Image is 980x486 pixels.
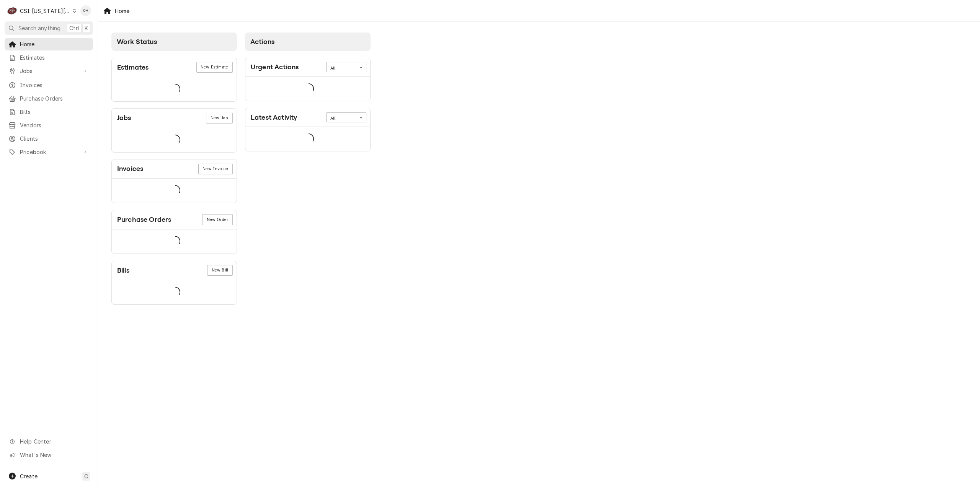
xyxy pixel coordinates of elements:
[20,135,89,143] span: Clients
[117,215,171,225] div: Card Title
[111,108,237,152] div: Card: Jobs
[112,109,237,128] div: Card Header
[326,112,366,122] div: Card Data Filter Control
[5,65,93,77] a: Go to Jobs
[112,77,237,101] div: Card Data
[245,51,371,151] div: Card Column Content
[303,131,314,147] span: Loading...
[245,108,371,151] div: Card: Latest Activity
[5,132,93,145] a: Clients
[20,54,89,62] span: Estimates
[20,40,89,48] span: Home
[85,24,88,32] span: K
[245,108,370,127] div: Card Header
[202,214,232,225] div: Card Link Button
[207,265,232,276] div: Card Link Button
[112,261,237,280] div: Card Header
[111,51,237,305] div: Card Column Content
[112,280,237,304] div: Card Data
[170,284,180,300] span: Loading...
[112,128,237,152] div: Card Data
[112,159,237,179] div: Card Header
[202,214,232,225] a: New Order
[111,58,237,102] div: Card: Estimates
[112,229,237,254] div: Card Data
[198,164,233,174] div: Card Link Button
[250,38,274,46] span: Actions
[20,451,88,459] span: What's New
[5,449,93,461] a: Go to What's New
[5,38,93,50] a: Home
[245,58,370,77] div: Card Header
[196,62,233,73] div: Card Link Button
[5,106,93,118] a: Bills
[84,472,88,480] span: C
[69,24,79,32] span: Ctrl
[251,62,299,72] div: Card Title
[5,119,93,132] a: Vendors
[241,29,375,309] div: Card Column: Actions
[330,65,353,72] div: All
[245,127,370,151] div: Card Data
[5,51,93,64] a: Estimates
[98,22,980,318] div: Dashboard
[245,77,370,101] div: Card Data
[326,62,366,72] div: Card Data Filter Control
[5,79,93,91] a: Invoices
[251,112,297,123] div: Card Title
[196,62,233,73] a: New Estimate
[170,132,180,148] span: Loading...
[111,210,237,254] div: Card: Purchase Orders
[112,179,237,203] div: Card Data
[18,24,60,32] span: Search anything
[245,33,371,51] div: Card Column Header
[170,234,180,250] span: Loading...
[111,33,237,51] div: Card Column Header
[5,21,93,35] button: Search anythingCtrlK
[117,38,157,46] span: Work Status
[7,5,18,16] div: CSI Kansas City's Avatar
[5,435,93,448] a: Go to Help Center
[20,94,89,102] span: Purchase Orders
[20,7,70,15] div: CSI [US_STATE][GEOGRAPHIC_DATA]
[330,115,353,122] div: All
[80,5,91,16] div: KH
[117,113,131,123] div: Card Title
[117,62,149,73] div: Card Title
[20,148,78,156] span: Pricebook
[7,5,18,16] div: C
[5,146,93,158] a: Go to Pricebook
[303,81,314,97] span: Loading...
[112,210,237,229] div: Card Header
[20,121,89,129] span: Vendors
[170,81,180,97] span: Loading...
[207,265,232,276] a: New Bill
[117,265,129,276] div: Card Title
[198,164,233,174] a: New Invoice
[20,81,89,89] span: Invoices
[245,58,371,101] div: Card: Urgent Actions
[80,5,91,16] div: Kelsey Hetlage's Avatar
[206,113,232,124] a: New Job
[112,58,237,77] div: Card Header
[20,108,89,116] span: Bills
[111,159,237,203] div: Card: Invoices
[170,183,180,199] span: Loading...
[108,29,241,309] div: Card Column: Work Status
[5,92,93,105] a: Purchase Orders
[117,164,143,174] div: Card Title
[20,67,78,75] span: Jobs
[20,473,38,479] span: Create
[111,261,237,305] div: Card: Bills
[20,437,88,445] span: Help Center
[206,113,232,124] div: Card Link Button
